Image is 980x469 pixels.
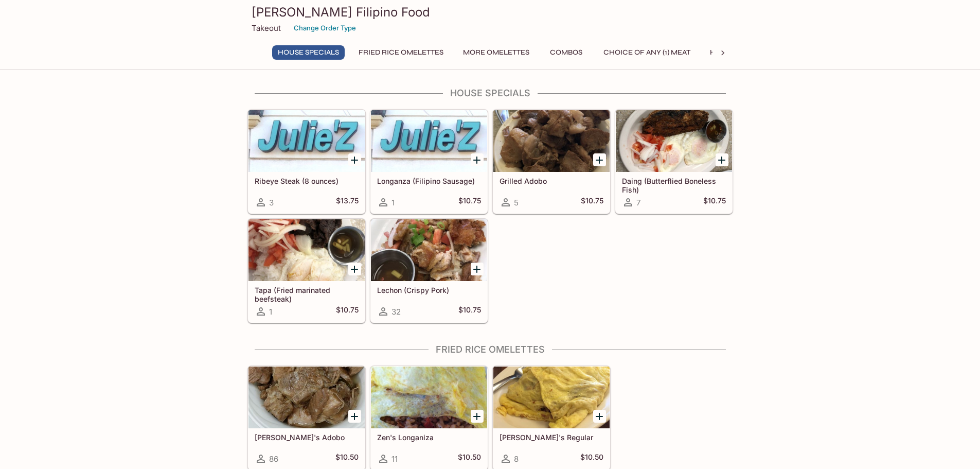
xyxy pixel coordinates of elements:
[514,198,519,207] span: 5
[471,263,484,275] button: Add Lechon (Crispy Pork)
[493,110,610,172] div: Grilled Adobo
[514,454,519,464] span: 8
[593,153,606,166] button: Add Grilled Adobo
[348,410,361,423] button: Add Julie's Adobo
[255,177,359,185] h5: Ribeye Steak (8 ounces)
[581,196,603,209] h5: $10.75
[377,286,481,294] h5: Lechon (Crispy Pork)
[580,453,603,465] h5: $10.50
[500,177,603,185] h5: Grilled Adobo
[269,198,274,207] span: 3
[377,433,481,442] h5: Zen's Longaniza
[500,433,603,442] h5: [PERSON_NAME]'s Regular
[353,45,449,60] button: Fried Rice Omelettes
[336,305,359,318] h5: $10.75
[348,153,361,166] button: Add Ribeye Steak (8 ounces)
[704,45,755,60] button: Hotcakes
[248,219,365,281] div: Tapa (Fried marinated beefsteak)
[636,198,640,207] span: 7
[377,177,481,185] h5: Longanza (Filipino Sausage)
[391,198,395,207] span: 1
[348,263,361,275] button: Add Tapa (Fried marinated beefsteak)
[703,196,726,209] h5: $10.75
[255,433,359,442] h5: [PERSON_NAME]'s Adobo
[471,153,484,166] button: Add Longanza (Filipino Sausage)
[471,410,484,423] button: Add Zen's Longaniza
[391,307,401,317] span: 32
[247,344,733,355] h4: Fried Rice Omelettes
[493,110,610,214] a: Grilled Adobo5$10.75
[248,219,365,323] a: Tapa (Fried marinated beefsteak)1$10.75
[371,110,487,172] div: Longanza (Filipino Sausage)
[616,110,732,172] div: Daing (Butterflied Boneless Fish)
[255,286,359,303] h5: Tapa (Fried marinated beefsteak)
[269,454,278,464] span: 86
[248,367,365,428] div: Julie's Adobo
[593,410,606,423] button: Add Ralph's Regular
[247,88,733,99] h4: House Specials
[622,177,726,194] h5: Daing (Butterflied Boneless Fish)
[252,23,281,33] p: Takeout
[272,45,345,60] button: House Specials
[269,307,272,317] span: 1
[371,367,487,428] div: Zen's Longaniza
[615,110,733,214] a: Daing (Butterflied Boneless Fish)7$10.75
[598,45,696,60] button: Choice of Any (1) Meat
[248,110,365,214] a: Ribeye Steak (8 ounces)3$13.75
[248,110,365,172] div: Ribeye Steak (8 ounces)
[370,110,488,214] a: Longanza (Filipino Sausage)1$10.75
[370,219,488,323] a: Lechon (Crispy Pork)32$10.75
[493,367,610,428] div: Ralph's Regular
[371,219,487,281] div: Lechon (Crispy Pork)
[391,454,398,464] span: 11
[289,20,361,36] button: Change Order Type
[458,196,481,209] h5: $10.75
[458,305,481,318] h5: $10.75
[716,153,728,166] button: Add Daing (Butterflied Boneless Fish)
[543,45,590,60] button: Combos
[252,4,729,20] h3: [PERSON_NAME] Filipino Food
[458,453,481,465] h5: $10.50
[457,45,535,60] button: More Omelettes
[336,196,359,209] h5: $13.75
[335,453,359,465] h5: $10.50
